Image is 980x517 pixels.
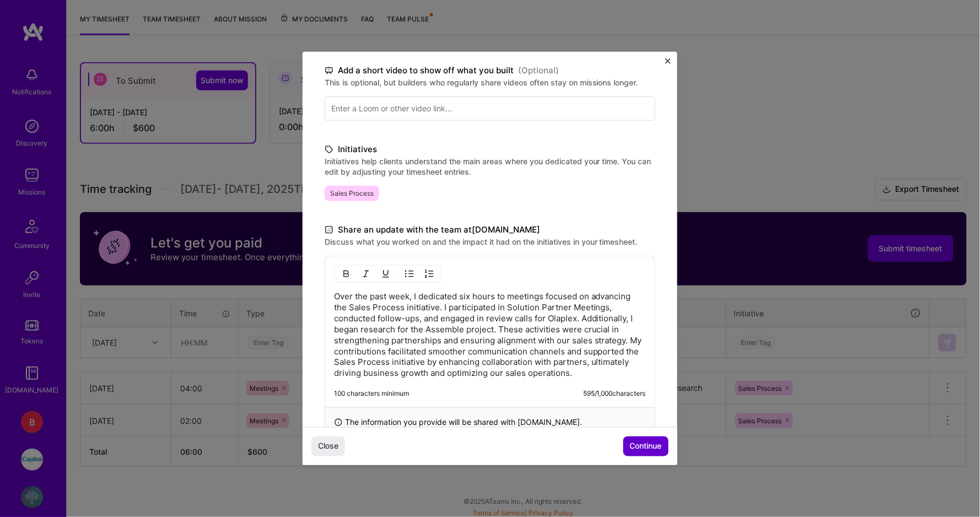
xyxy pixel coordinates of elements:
i: icon TagBlack [325,143,333,156]
img: Underline [381,270,390,278]
button: Continue [623,437,669,456]
div: 100 characters minimum [334,390,409,398]
label: Add a short video to show off what you built [325,64,655,77]
span: Sales Process [325,186,379,201]
label: Discuss what you worked on and the impact it had on the initiatives in your timesheet. [325,236,655,247]
span: (Optional) [518,64,559,77]
div: The information you provide will be shared with [DOMAIN_NAME] . [325,407,655,438]
i: icon DocumentBlack [325,224,333,236]
label: Initiatives [325,143,655,156]
i: icon InfoBlack [334,417,343,428]
label: Initiatives help clients understand the main areas where you dedicated your time. You can edit by... [325,156,655,177]
p: Over the past week, I dedicated six hours to meetings focused on advancing the Sales Process init... [334,291,646,379]
label: This is optional, but builders who regularly share videos often stay on missions longer. [325,77,655,88]
label: Share an update with the team at [DOMAIN_NAME] [325,223,655,236]
img: Bold [342,270,351,278]
span: Continue [630,441,662,452]
img: Italic [362,270,370,278]
span: Close [318,441,338,452]
input: Enter a Loom or other video link... [325,96,655,121]
img: OL [425,270,434,278]
i: icon TvBlack [325,64,333,77]
button: Close [665,58,671,70]
img: UL [405,270,414,278]
button: Close [311,437,345,456]
div: 595 / 1,000 characters [583,390,646,398]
